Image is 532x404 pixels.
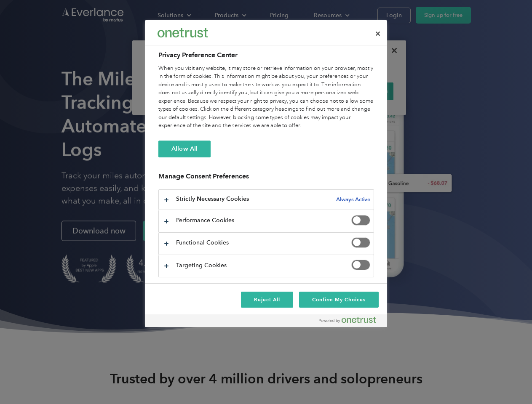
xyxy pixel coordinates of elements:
[145,20,387,327] div: Privacy Preference Center
[158,24,208,41] div: Everlance
[299,292,379,308] button: Confirm My Choices
[319,316,383,327] a: Powered by OneTrust Opens in a new Tab
[158,28,208,37] img: Everlance
[158,64,374,130] div: When you visit any website, it may store or retrieve information on your browser, mostly in the f...
[241,292,293,308] button: Reject All
[369,24,387,43] button: Close
[158,141,211,157] button: Allow All
[158,172,374,185] h3: Manage Consent Preferences
[319,316,376,323] img: Powered by OneTrust Opens in a new Tab
[145,20,387,327] div: Preference center
[158,50,374,60] h2: Privacy Preference Center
